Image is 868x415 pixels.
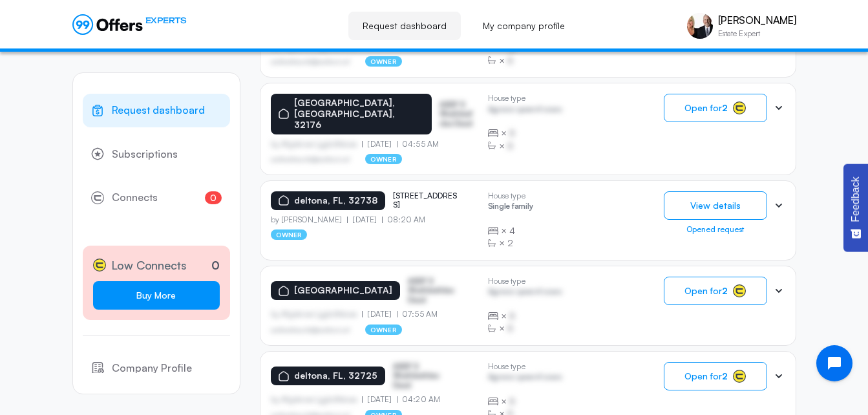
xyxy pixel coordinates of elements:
[83,352,230,385] a: Company Profile
[488,224,533,237] div: ×
[488,362,562,371] p: House type
[382,215,425,224] p: 08:20 AM
[439,100,477,128] p: ASDF S Sfasfdasfdas Dasd
[488,191,533,200] p: House type
[488,202,533,214] p: Single family
[722,285,728,296] strong: 2
[72,14,187,35] a: EXPERTS
[664,94,767,122] button: Open for2
[488,287,562,299] p: Agrwsv qwervf oiuns
[112,360,192,377] span: Company Profile
[507,140,513,153] span: B
[488,54,562,67] div: ×
[294,98,425,130] p: [GEOGRAPHIC_DATA], [GEOGRAPHIC_DATA], 32176
[684,286,728,296] span: Open for
[294,370,377,381] p: deltona, FL, 32725
[722,370,728,381] strong: 2
[347,215,382,224] p: [DATE]
[507,322,513,335] span: B
[488,105,562,117] p: Agrwsv qwervf oiuns
[112,102,205,119] span: Request dashboard
[507,54,513,67] span: B
[488,94,562,103] p: House type
[664,277,767,305] button: Open for2
[850,176,862,222] span: Feedback
[509,395,515,408] span: B
[718,14,796,27] p: [PERSON_NAME]
[397,310,438,319] p: 07:55 AM
[684,103,728,113] span: Open for
[362,395,397,404] p: [DATE]
[294,195,377,206] p: deltona, FL, 32738
[93,281,220,310] a: Buy More
[211,257,220,274] p: 0
[507,237,513,250] span: 2
[271,155,350,163] p: asdfasdfasasfd@asdfasd.asf
[488,277,562,286] p: House type
[348,12,461,40] a: Request dashboard
[509,310,515,323] span: B
[488,395,562,408] div: ×
[488,140,562,153] div: ×
[718,30,796,37] p: Estate Expert
[488,322,562,335] div: ×
[488,310,562,323] div: ×
[664,225,767,234] div: Opened request
[488,127,562,140] div: ×
[722,102,728,113] strong: 2
[271,229,308,240] p: owner
[509,127,515,140] span: B
[408,277,472,304] p: ASDF S Sfasfdasfdas Dasd
[365,325,402,335] p: owner
[469,12,579,40] a: My company profile
[687,13,713,39] img: Rick McBride
[83,94,230,127] a: Request dashboard
[664,191,767,220] button: View details
[271,395,363,404] p: by Afgdsrwe Ljgjkdfsbvas
[488,372,562,385] p: Agrwsv qwervf oiuns
[83,181,230,215] a: Connects0
[145,14,187,27] span: EXPERTS
[362,310,397,319] p: [DATE]
[393,362,458,390] p: ASDF S Sfasfdasfdas Dasd
[365,154,402,164] p: owner
[271,326,350,334] p: asdfasdfasasfd@asdfasd.asf
[362,140,397,149] p: [DATE]
[112,146,178,163] span: Subscriptions
[684,371,728,381] span: Open for
[112,189,158,206] span: Connects
[397,395,440,404] p: 04:20 AM
[271,310,363,319] p: by Afgdsrwe Ljgjkdfsbvas
[111,256,187,275] span: Low Connects
[843,164,868,251] button: Feedback - Show survey
[294,285,392,296] p: [GEOGRAPHIC_DATA]
[393,191,458,210] p: [STREET_ADDRESS]
[271,140,363,149] p: by Afgdsrwe Ljgjkdfsbvas
[397,140,439,149] p: 04:55 AM
[271,58,350,65] p: asdfasdfasasfd@asdfasd.asf
[83,138,230,171] a: Subscriptions
[664,362,767,390] button: Open for2
[205,191,222,204] span: 0
[488,237,533,250] div: ×
[509,224,515,237] span: 4
[365,56,402,67] p: owner
[271,215,348,224] p: by [PERSON_NAME]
